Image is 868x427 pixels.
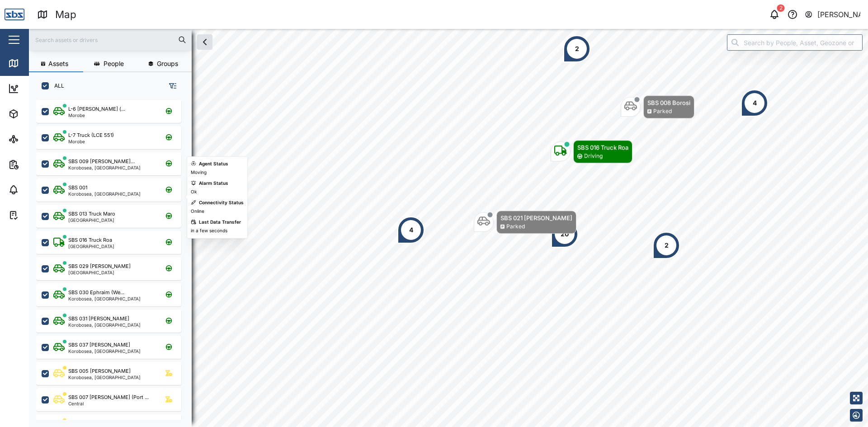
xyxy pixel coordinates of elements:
div: 2 [665,240,669,250]
div: Map marker [653,232,680,259]
div: SBS 007 [PERSON_NAME] (Port ... [68,394,149,401]
div: Connectivity Status [199,199,244,206]
canvas: Map [29,29,868,427]
div: SBS 016 Truck Roa [577,143,628,152]
div: Korobosea, [GEOGRAPHIC_DATA] [68,323,141,327]
div: Dashboard [24,84,64,94]
div: grid [36,97,191,420]
div: Korobosea, [GEOGRAPHIC_DATA] [68,165,141,170]
div: Moving [191,169,207,176]
div: Korobosea, [GEOGRAPHIC_DATA] [68,349,141,353]
div: Sites [24,134,45,144]
div: 4 [409,225,413,235]
div: Map [24,58,44,68]
div: Map marker [563,35,590,62]
div: Map marker [397,216,425,244]
div: SBS 013 Truck Maro [68,210,115,218]
div: SBS 009 [PERSON_NAME]... [68,158,135,165]
div: Alarms [24,185,52,195]
div: Online [191,208,204,215]
input: Search by People, Asset, Geozone or Place [727,34,863,51]
div: Map marker [551,221,578,248]
div: Reports [24,160,54,169]
div: SBS 030 Ephraim (We... [68,289,124,296]
div: SBS 016 Truck Roa [68,236,112,244]
div: SBS 005 [PERSON_NAME] [68,367,131,375]
div: Assets [24,109,52,119]
div: Map [55,7,76,23]
div: 4 [753,98,757,108]
div: L-7 Truck (LCE 551) [68,131,114,139]
div: [GEOGRAPHIC_DATA] [68,218,115,222]
span: Groups [157,61,178,67]
div: 2 [575,44,579,54]
div: Map marker [741,89,768,117]
div: 20 [561,229,569,239]
div: SBS 029 [PERSON_NAME] [68,263,131,270]
div: SBS 008 Borosi [647,98,690,107]
input: Search assets or drivers [34,33,186,47]
div: L-6 [PERSON_NAME] (... [68,105,125,113]
div: [PERSON_NAME] [817,9,861,20]
div: Last Data Transfer [199,219,241,226]
img: Main Logo [5,5,24,24]
div: Korobosea, [GEOGRAPHIC_DATA] [68,192,141,196]
div: Ok [191,188,197,196]
div: Morobe [68,113,125,117]
div: 2 [777,5,785,12]
div: Driving [584,152,603,160]
div: SBS 031 [PERSON_NAME] [68,315,129,323]
div: Morobe [68,139,114,144]
div: Central [68,401,149,406]
div: SBS 021 [PERSON_NAME] [500,213,572,222]
div: [GEOGRAPHIC_DATA] [68,270,131,275]
div: SBS 001 [68,184,87,192]
div: Korobosea, [GEOGRAPHIC_DATA] [68,296,141,301]
span: People [104,61,124,67]
div: in a few seconds [191,227,227,235]
div: Map marker [621,95,694,118]
span: Assets [48,61,68,67]
div: Map marker [474,211,576,234]
div: Alarm Status [199,180,228,187]
div: Parked [506,222,525,231]
div: Korobosea, [GEOGRAPHIC_DATA] [68,375,141,380]
div: Parked [653,107,672,116]
div: Agent Status [199,160,228,168]
div: [GEOGRAPHIC_DATA] [68,244,114,249]
div: Map marker [551,140,632,163]
label: ALL [49,82,64,89]
div: SBS 037 [PERSON_NAME] [68,341,130,349]
button: [PERSON_NAME] [804,8,861,21]
div: Tasks [24,210,48,220]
